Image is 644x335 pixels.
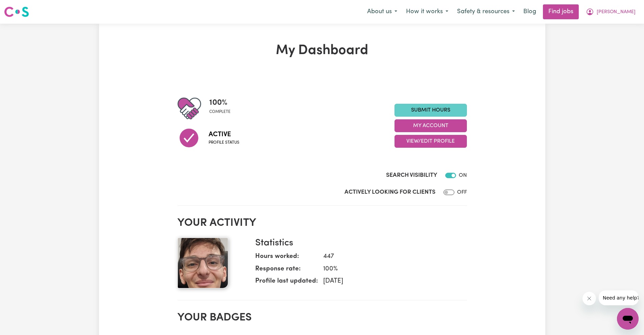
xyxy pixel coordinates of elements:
h2: Your activity [177,217,467,230]
dd: 447 [318,252,461,262]
iframe: Button to launch messaging window [617,308,639,330]
dt: Hours worked: [255,252,318,264]
dt: Profile last updated: [255,277,318,289]
h3: Statistics [255,238,461,249]
dd: [DATE] [318,277,461,286]
button: Safety & resources [453,5,519,19]
span: [PERSON_NAME] [597,8,636,16]
div: Profile completeness: 100% [209,97,236,120]
span: Profile status [209,140,239,146]
iframe: Message from company [599,290,639,305]
dt: Response rate: [255,264,318,277]
button: About us [363,5,402,19]
iframe: Close message [582,292,596,305]
label: Actively Looking for Clients [344,188,435,197]
button: My Account [395,119,467,132]
h2: Your badges [177,311,467,324]
label: Search Visibility [386,171,437,180]
a: Careseekers logo [4,4,29,20]
button: My Account [581,5,640,19]
span: OFF [457,190,467,195]
dd: 100 % [318,264,461,274]
img: Careseekers logo [4,6,29,18]
a: Submit Hours [395,104,467,117]
span: ON [459,173,467,178]
button: How it works [402,5,453,19]
button: View/Edit Profile [395,135,467,148]
span: 100 % [209,97,231,109]
span: Need any help? [4,5,41,10]
h1: My Dashboard [177,43,467,59]
span: Active [209,129,239,140]
a: Find jobs [543,4,579,19]
a: Blog [519,4,540,19]
span: complete [209,109,231,115]
img: Your profile picture [177,238,228,288]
